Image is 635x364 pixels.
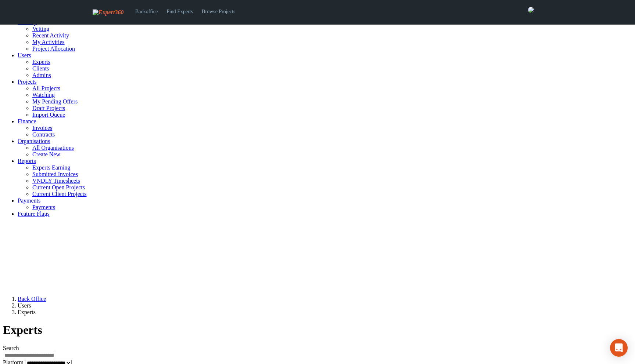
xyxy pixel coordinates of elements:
[32,105,65,111] a: Draft Projects
[18,79,37,85] a: Projects
[18,309,632,316] li: Experts
[18,52,31,58] a: Users
[18,138,50,144] a: Organisations
[32,26,49,32] a: Vetting
[32,112,65,118] a: Import Queue
[610,339,628,357] div: Open Intercom Messenger
[18,211,50,217] a: Feature Flags
[18,197,40,204] a: Payments
[528,7,534,13] img: aacfd360-1189-4d2c-8c99-f915b2c139f3-normal.png
[3,323,632,337] h1: Experts
[32,191,87,197] a: Current Client Projects
[32,178,80,184] a: VNDLY Timesheets
[32,164,71,171] a: Experts Earning
[32,39,65,45] a: My Activities
[93,9,123,16] img: Expert360
[32,72,51,78] a: Admins
[32,59,50,65] a: Experts
[18,158,36,164] a: Reports
[32,125,52,131] a: Invoices
[32,145,74,151] a: All Organisations
[32,151,60,157] a: Create New
[3,345,19,351] label: Search
[32,85,60,91] a: All Projects
[32,204,55,210] a: Payments
[32,131,55,138] a: Contracts
[32,92,55,98] a: Watching
[32,98,78,105] a: My Pending Offers
[32,45,75,52] a: Project Allocation
[32,171,78,177] a: Submitted Invoices
[18,302,632,309] li: Users
[32,184,85,190] a: Current Open Projects
[18,118,36,124] a: Finance
[32,32,69,39] a: Recent Activity
[18,296,46,302] a: Back Office
[32,65,49,72] a: Clients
